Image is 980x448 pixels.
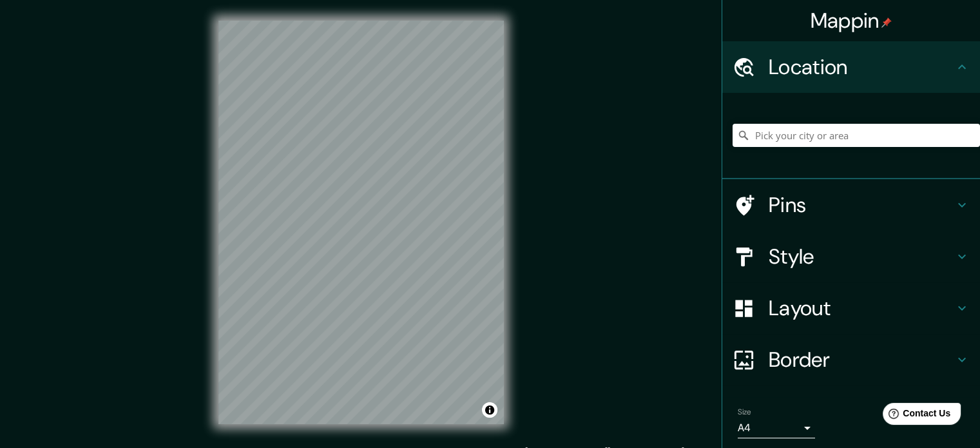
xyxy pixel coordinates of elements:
[722,41,980,93] div: Location
[811,8,892,34] h4: Mappin
[769,192,954,218] h4: Pins
[722,282,980,334] div: Layout
[865,398,966,434] iframe: Help widget launcher
[218,21,504,424] canvas: Map
[769,347,954,373] h4: Border
[738,418,815,438] div: A4
[769,244,954,269] h4: Style
[769,295,954,321] h4: Layout
[722,231,980,282] div: Style
[881,17,892,28] img: pin-icon.png
[722,179,980,231] div: Pins
[482,402,497,418] button: Toggle attribution
[733,124,980,147] input: Pick your city or area
[722,334,980,385] div: Border
[769,54,954,80] h4: Location
[738,407,751,418] label: Size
